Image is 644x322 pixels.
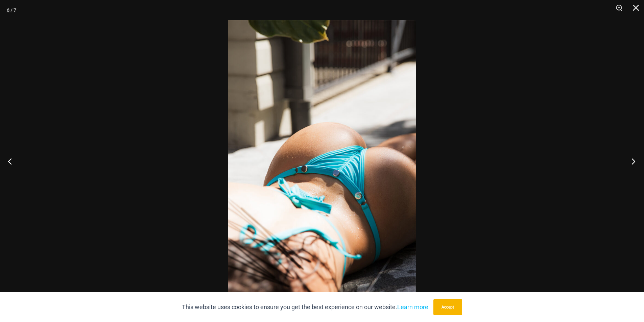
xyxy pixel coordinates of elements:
[7,5,16,15] div: 6 / 7
[619,144,644,178] button: Next
[228,20,416,302] img: Tight Rope Turquoise 319 Tri Top 4228 Thong Bottom 07
[182,302,428,312] p: This website uses cookies to ensure you get the best experience on our website.
[397,303,428,311] a: Learn more
[433,299,462,315] button: Accept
